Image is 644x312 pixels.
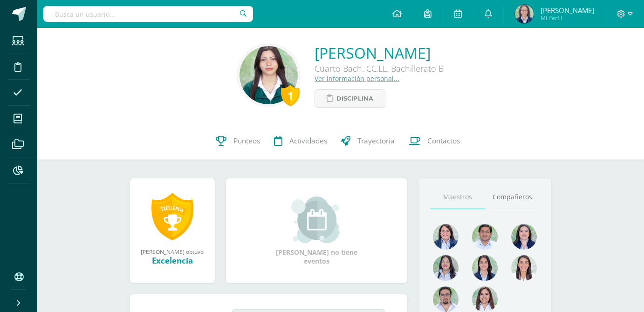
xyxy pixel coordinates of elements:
[511,224,537,250] img: 468d0cd9ecfcbce804e3ccd48d13f1ad.png
[43,6,253,22] input: Busca un usuario...
[315,43,444,63] a: [PERSON_NAME]
[511,255,537,281] img: 38d188cc98c34aa903096de2d1c9671e.png
[427,136,460,146] span: Contactos
[315,89,385,108] a: Disciplina
[402,122,467,160] a: Contactos
[240,46,298,104] img: 36e34fcbd9e8d7442381555b49bcdc7f.png
[209,122,267,160] a: Punteos
[472,255,498,281] img: d4e0c534ae446c0d00535d3bb96704e9.png
[139,248,206,255] div: [PERSON_NAME] obtuvo
[267,122,334,160] a: Actividades
[472,286,498,312] img: 1be4a43e63524e8157c558615cd4c825.png
[270,197,363,265] div: [PERSON_NAME] no tiene eventos
[357,136,395,146] span: Trayectoria
[289,136,327,146] span: Actividades
[291,197,342,243] img: event_small.png
[233,136,260,146] span: Punteos
[281,85,300,106] div: 1
[541,6,594,15] span: [PERSON_NAME]
[433,224,459,250] img: 4477f7ca9110c21fc6bc39c35d56baaa.png
[485,185,540,209] a: Compañeros
[433,286,459,312] img: d7e1be39c7a5a7a89cfb5608a6c66141.png
[541,14,594,22] span: Mi Perfil
[315,63,444,74] div: Cuarto Bach. CC.LL. Bachillerato B
[334,122,402,160] a: Trayectoria
[433,255,459,281] img: 1934cc27df4ca65fd091d7882280e9dd.png
[515,5,534,23] img: 38b2aec6391afe7c6b4a86c70859bba9.png
[139,255,206,266] div: Excelencia
[336,90,373,107] span: Disciplina
[430,185,485,209] a: Maestros
[472,224,498,250] img: 1e7bfa517bf798cc96a9d855bf172288.png
[315,74,399,83] a: Ver información personal...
